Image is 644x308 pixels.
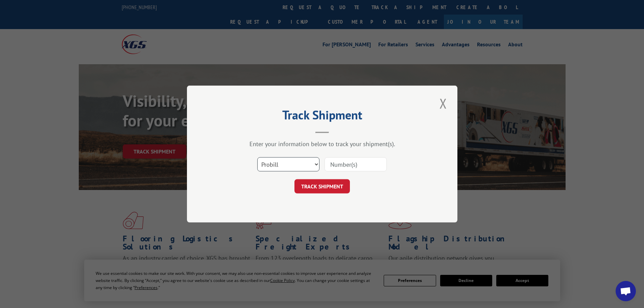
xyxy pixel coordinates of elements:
[325,157,387,171] input: Number(s)
[616,281,636,301] a: Open chat
[221,140,424,148] div: Enter your information below to track your shipment(s).
[437,94,449,113] button: Close modal
[294,179,350,193] button: TRACK SHIPMENT
[221,110,424,123] h2: Track Shipment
